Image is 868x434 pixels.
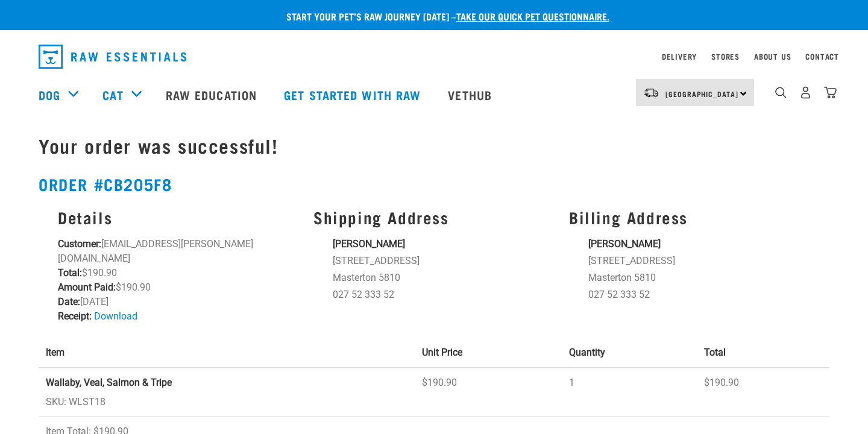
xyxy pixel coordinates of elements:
a: take our quick pet questionnaire. [456,13,609,19]
img: user.png [799,86,812,99]
li: Masterton 5810 [333,271,555,285]
li: [STREET_ADDRESS] [588,254,810,268]
a: Dog [39,86,60,104]
img: Raw Essentials Logo [39,45,186,69]
td: $190.90 [697,368,829,417]
a: Download [94,310,137,322]
li: 027 52 333 52 [333,288,555,302]
a: Raw Education [154,71,272,119]
a: Get started with Raw [272,71,436,119]
a: About Us [754,54,791,58]
strong: [PERSON_NAME] [333,238,405,250]
strong: Wallaby, Veal, Salmon & Tripe [46,377,172,388]
th: Quantity [562,338,697,368]
th: Total [697,338,829,368]
h3: Shipping Address [313,208,555,227]
strong: Amount Paid: [58,281,116,293]
img: home-icon@2x.png [824,86,837,99]
strong: Receipt: [58,310,92,322]
li: 027 52 333 52 [588,288,810,302]
img: van-moving.png [643,87,659,98]
a: Stores [711,54,740,58]
td: $190.90 [415,368,562,417]
strong: [PERSON_NAME] [588,238,661,250]
a: Contact [805,54,839,58]
strong: Customer: [58,238,101,250]
h2: Order #cb205f8 [39,175,829,193]
a: Cat [102,86,123,104]
a: Delivery [662,54,697,58]
td: SKU: WLST18 [39,368,415,417]
a: Vethub [436,71,507,119]
th: Unit Price [415,338,562,368]
strong: Date: [58,296,80,307]
strong: Total: [58,267,82,278]
img: home-icon-1@2x.png [775,87,787,98]
li: [STREET_ADDRESS] [333,254,555,268]
nav: dropdown navigation [29,40,839,74]
li: Masterton 5810 [588,271,810,285]
h1: Your order was successful! [39,134,829,156]
th: Item [39,338,415,368]
div: [EMAIL_ADDRESS][PERSON_NAME][DOMAIN_NAME] $190.90 $190.90 [DATE] [51,201,306,332]
h3: Billing Address [569,208,810,227]
span: [GEOGRAPHIC_DATA] [665,92,738,96]
td: 1 [562,368,697,417]
h3: Details [58,208,299,227]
